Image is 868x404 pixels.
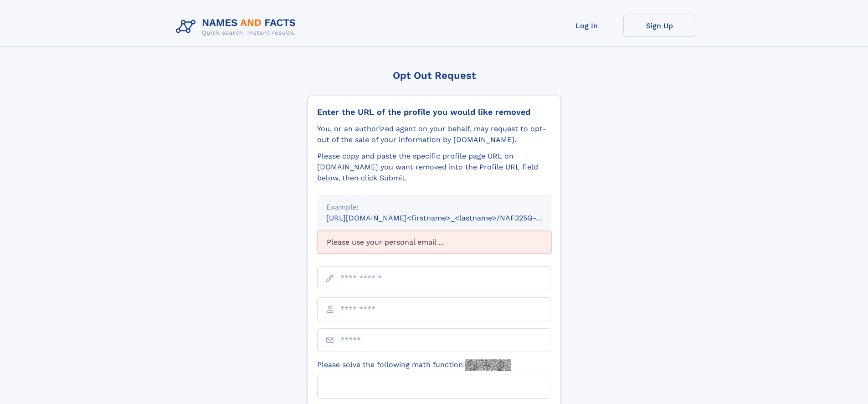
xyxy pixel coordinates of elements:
a: Sign Up [623,15,696,37]
div: Enter the URL of the profile you would like removed [317,107,551,117]
div: Please use your personal email ... [317,231,551,254]
div: Opt Out Request [308,70,561,81]
div: You, or an authorized agent on your behalf, may request to opt-out of the sale of your informatio... [317,123,551,145]
img: Logo Names and Facts [172,15,303,39]
label: Please solve the following math function: [317,359,511,371]
div: Please copy and paste the specific profile page URL on [DOMAIN_NAME] you want removed into the Pr... [317,151,551,184]
div: Example: [326,202,542,213]
a: Log In [550,15,623,37]
small: [URL][DOMAIN_NAME]<firstname>_<lastname>/NAF325G-xxxxxxxx [326,214,569,222]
